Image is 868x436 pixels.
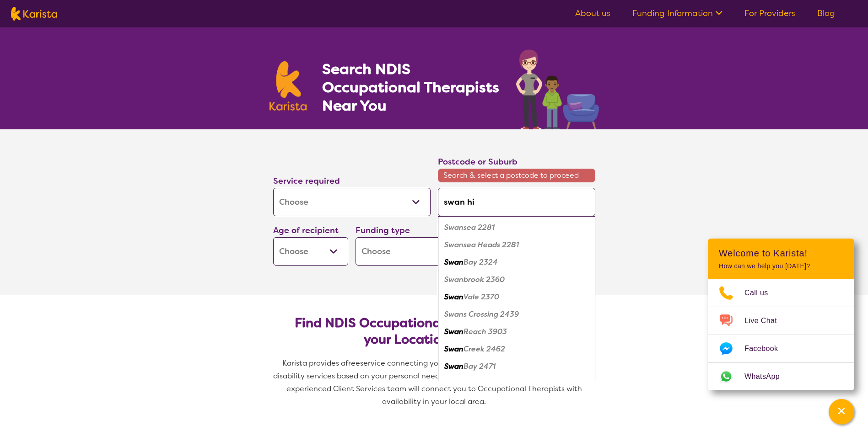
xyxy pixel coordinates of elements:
span: WhatsApp [744,370,791,383]
em: Swan [444,292,464,302]
div: Swan Reach 3903 [442,323,591,340]
button: Channel Menu [829,399,854,425]
div: Swansea Heads 2281 [442,236,591,254]
div: Channel Menu [708,239,854,390]
a: Funding Information [632,8,722,19]
h2: Welcome to Karista! [719,248,843,259]
em: Reach 3903 [464,327,507,336]
em: Swansea Heads 2281 [444,240,519,250]
a: Blog [817,8,835,19]
span: Facebook [744,342,789,356]
span: Karista provides a [282,358,345,368]
img: Karista logo [11,7,57,21]
div: Swans Crossing 2439 [442,306,591,323]
em: Bay 2471 [464,362,496,371]
p: How can we help you [DATE]? [719,262,843,270]
a: For Providers [744,8,795,19]
em: Creek 2462 [464,344,505,354]
div: Swansea 2281 [442,219,591,236]
h2: Find NDIS Occupational Therapists based on your Location & Needs [280,315,588,348]
em: Bay 2324 [464,257,498,267]
div: Swan Creek 2462 [442,340,591,358]
em: Swan [444,257,464,267]
span: Call us [744,286,779,300]
em: Swanbrook 2360 [444,275,505,284]
div: Swan Bay 2471 [442,358,591,375]
label: Service required [273,175,340,186]
label: Age of recipient [273,225,339,236]
label: Postcode or Suburb [438,156,518,167]
a: About us [575,8,610,19]
em: Swan [444,327,464,336]
span: Live Chat [744,314,788,328]
em: Swan [444,344,464,354]
div: Swanbrook 2360 [442,271,591,288]
em: Swan [444,362,464,371]
em: Vale 2370 [464,292,499,302]
ul: Choose channel [708,279,854,390]
label: Funding type [356,225,410,236]
img: Karista logo [270,61,307,111]
em: Swansea 2281 [444,223,495,232]
a: Web link opens in a new tab. [708,363,854,390]
h1: Search NDIS Occupational Therapists Near You [322,60,500,115]
span: Search & select a postcode to proceed [438,169,595,182]
img: occupational-therapy [516,49,599,129]
em: Swans Crossing 2439 [444,309,519,319]
span: service connecting you with Occupational Therapists and other disability services based on your p... [273,358,597,406]
em: Swanhaven 2540 [444,379,507,388]
span: free [345,358,360,368]
div: Swanhaven 2540 [442,375,591,393]
div: Swan Bay 2324 [442,254,591,271]
div: Swan Vale 2370 [442,288,591,306]
input: Type [438,188,595,216]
